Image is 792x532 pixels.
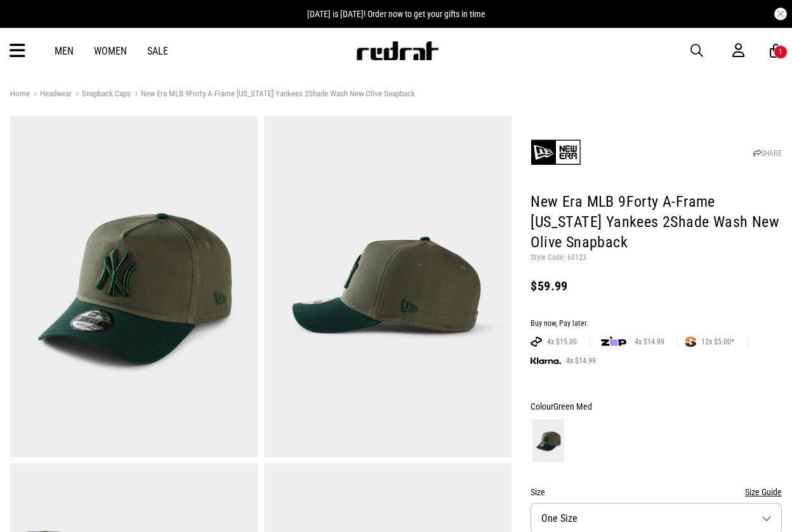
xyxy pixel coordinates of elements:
img: New Era Mlb 9forty A-frame New York Yankees 2shade Wash New Olive Snapback in Green [10,116,258,457]
img: SPLITPAY [685,337,696,347]
div: Colour [531,399,782,414]
span: One Size [541,512,577,524]
span: 12x $5.00* [696,337,739,347]
a: Home [10,89,30,98]
div: Buy now, Pay later. [531,319,782,329]
span: 4x $15.00 [542,337,582,347]
img: New Era Mlb 9forty A-frame New York Yankees 2shade Wash New Olive Snapback in Green [264,116,511,457]
a: SHARE [753,149,782,158]
img: Green Med [532,419,564,462]
a: Headwear [30,89,72,101]
a: Snapback Caps [72,89,131,101]
a: New Era MLB 9Forty A-Frame [US_STATE] Yankees 2Shade Wash New Olive Snapback [131,89,415,101]
img: AFTERPAY [531,337,542,347]
img: zip [601,335,626,348]
button: Size Guide [745,484,782,500]
a: 1 [770,44,782,58]
span: 4x $14.99 [561,356,601,366]
p: Style Code: 60123 [531,253,782,263]
span: [DATE] is [DATE]! Order now to get your gifts in time [307,9,485,19]
span: 4x $14.99 [630,337,670,347]
img: KLARNA [531,358,561,365]
div: 1 [779,48,782,56]
a: Women [94,45,127,57]
a: Sale [147,45,168,57]
div: $59.99 [531,278,782,294]
span: Green Med [553,401,592,412]
a: Men [55,45,74,57]
div: Size [531,484,782,500]
img: New Era [531,127,581,178]
img: Redrat logo [355,41,439,60]
h1: New Era MLB 9Forty A-Frame [US_STATE] Yankees 2Shade Wash New Olive Snapback [531,192,782,253]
